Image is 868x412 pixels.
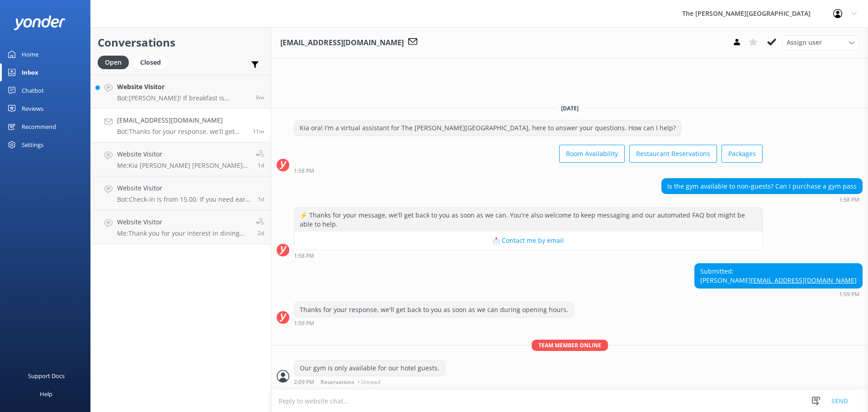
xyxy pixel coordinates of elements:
img: yonder-white-logo.png [14,15,66,30]
h4: Website Visitor [117,183,251,193]
div: ⚡ Thanks for your message, we'll get back to you as soon as we can. You're also welcome to keep m... [294,208,762,232]
div: Aug 22 2025 02:09pm (UTC +12:00) Pacific/Auckland [294,379,445,385]
span: Assign user [787,38,822,47]
a: Website VisitorMe:Kia [PERSON_NAME] [PERSON_NAME], Thank you for your message, Wi will send you t... [91,142,271,176]
strong: 1:58 PM [839,197,859,203]
h4: [EMAIL_ADDRESS][DOMAIN_NAME] [117,115,246,125]
div: Closed [133,56,168,69]
button: 📩 Contact me by email [294,232,762,250]
strong: 2:09 PM [294,379,314,385]
h3: [EMAIL_ADDRESS][DOMAIN_NAME] [280,37,404,49]
p: Me: Kia [PERSON_NAME] [PERSON_NAME], Thank you for your message, Wi will send you the receipt to ... [117,161,249,170]
button: Packages [722,145,763,163]
span: Aug 22 2025 02:00pm (UTC +12:00) Pacific/Auckland [256,94,264,101]
p: Bot: Thanks for your response, we'll get back to you as soon as we can during opening hours. [117,128,246,136]
div: Kia ora! I'm a virtual assistant for The [PERSON_NAME][GEOGRAPHIC_DATA], here to answer your ques... [294,120,681,136]
div: Aug 22 2025 01:59pm (UTC +12:00) Pacific/Auckland [294,320,574,326]
h4: Website Visitor [117,149,249,159]
div: Thanks for your response, we'll get back to you as soon as we can during opening hours. [294,302,574,317]
div: Reviews [22,99,43,118]
a: Closed [133,57,172,67]
h2: Conversations [98,34,264,51]
span: Team member online [532,340,608,351]
div: Inbox [22,63,38,81]
button: Restaurant Reservations [629,145,717,163]
h4: Website Visitor [117,82,249,92]
div: Support Docs [28,367,65,385]
h4: Website Visitor [117,217,249,227]
div: Aug 22 2025 01:58pm (UTC +12:00) Pacific/Auckland [294,252,763,259]
a: Website VisitorBot:[PERSON_NAME]! If breakfast is included in your rate, it will be mentioned in ... [91,75,271,109]
span: Aug 20 2025 05:29pm (UTC +12:00) Pacific/Auckland [258,195,264,203]
div: Aug 22 2025 01:58pm (UTC +12:00) Pacific/Auckland [661,196,863,203]
strong: 1:59 PM [294,321,314,326]
div: Help [40,385,52,403]
span: [DATE] [556,104,584,112]
p: Me: Thank you for your interest in dining with us at True South Dining Room. While our Snack Food... [117,229,249,237]
a: [EMAIL_ADDRESS][DOMAIN_NAME] [751,276,857,284]
button: Room Availability [559,145,625,163]
strong: 1:59 PM [839,292,859,297]
div: Aug 22 2025 01:59pm (UTC +12:00) Pacific/Auckland [694,291,863,297]
div: Aug 22 2025 01:58pm (UTC +12:00) Pacific/Auckland [294,167,763,174]
div: Recommend [22,118,56,136]
strong: 1:58 PM [294,253,314,259]
strong: 1:58 PM [294,168,314,174]
div: Chatbot [22,81,44,99]
a: Website VisitorMe:Thank you for your interest in dining with us at True South Dining Room. While ... [91,210,271,244]
div: Settings [22,136,43,154]
a: Open [98,57,133,67]
div: Our gym is only available for our hotel guests. [294,360,445,376]
div: Is the gym available to non-guests? Can I purchase a gym pass [662,179,862,194]
div: Assign User [782,35,859,50]
span: Reservations [321,379,354,385]
span: Aug 22 2025 01:59pm (UTC +12:00) Pacific/Auckland [253,128,264,135]
div: Submitted: [PERSON_NAME] [695,264,862,288]
p: Bot: Check-in is from 15.00. If you need early check-in, it's subject to availability and fees ma... [117,195,251,204]
p: Bot: [PERSON_NAME]! If breakfast is included in your rate, it will be mentioned in your booking c... [117,94,249,102]
span: Aug 21 2025 05:40am (UTC +12:00) Pacific/Auckland [258,161,264,169]
span: • Unread [358,379,380,385]
span: Aug 19 2025 06:46pm (UTC +12:00) Pacific/Auckland [258,229,264,237]
a: [EMAIL_ADDRESS][DOMAIN_NAME]Bot:Thanks for your response, we'll get back to you as soon as we can... [91,109,271,142]
div: Open [98,56,129,69]
div: Home [22,45,38,63]
a: Website VisitorBot:Check-in is from 15.00. If you need early check-in, it's subject to availabili... [91,176,271,210]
